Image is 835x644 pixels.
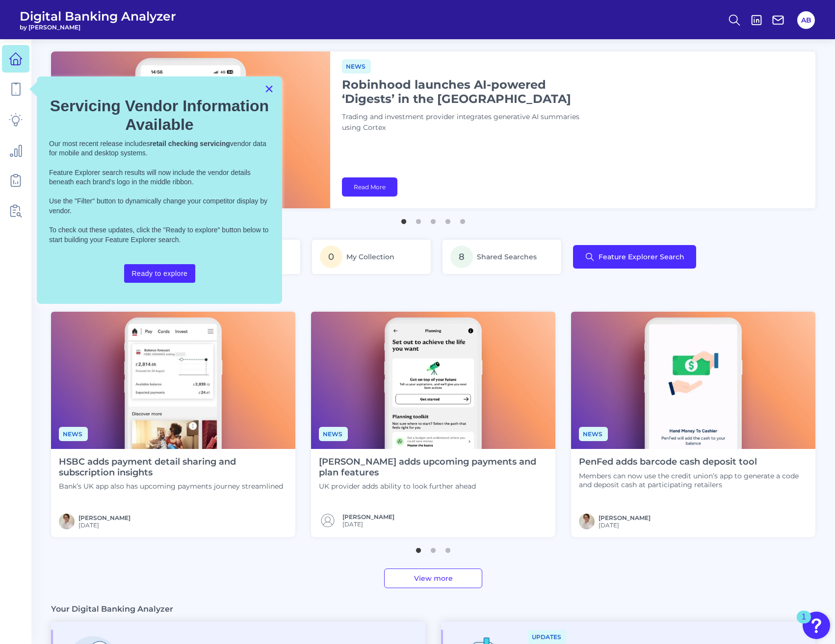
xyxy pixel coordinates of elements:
[579,471,808,489] p: Members can now use the credit union’s app to generate a code and deposit cash at participating r...
[150,140,230,148] strong: retail checking servicing
[443,543,453,553] button: 3
[342,513,394,520] a: [PERSON_NAME]
[319,482,548,491] p: UK provider adds ability to look further ahead
[803,612,830,639] button: Open Resource Center, 1 new notification
[384,569,482,588] a: View more
[342,112,587,133] p: Trading and investment provider integrates generative AI summaries using Cortex
[51,312,295,449] img: News - Phone.png
[319,457,548,478] h4: [PERSON_NAME] adds upcoming payments and plan features
[311,312,555,449] img: News - Phone (4).png
[319,427,348,441] span: News
[399,214,409,224] button: 1
[78,514,130,521] a: [PERSON_NAME]
[802,617,806,630] div: 1
[797,11,815,29] button: AB
[528,630,567,644] span: Updates
[443,214,453,224] button: 4
[414,214,423,224] button: 2
[571,312,815,449] img: News - Phone.png
[59,482,287,491] p: Bank’s UK app also has upcoming payments journey streamlined
[342,520,394,528] span: [DATE]
[51,604,173,614] h3: Your Digital Banking Analyzer
[599,521,651,529] span: [DATE]
[428,214,438,224] button: 3
[599,253,684,261] span: Feature Explorer Search
[49,168,270,187] p: Feature Explorer search results will now include the vendor details beneath each brand's logo in ...
[49,140,150,148] span: Our most recent release includes
[78,521,130,529] span: [DATE]
[59,514,75,529] img: MIchael McCaw
[124,264,196,283] button: Ready to explore
[579,457,808,468] h4: PenFed adds barcode cash deposit tool
[342,77,587,106] h1: Robinhood launches AI-powered ‘Digests’ in the [GEOGRAPHIC_DATA]
[458,214,468,224] button: 5
[59,427,88,441] span: News
[414,543,423,553] button: 1
[450,246,473,268] span: 8
[49,225,270,245] p: To check out these updates, click the "Ready to explore" button below to start building your Feat...
[477,252,537,261] span: Shared Searches
[51,51,330,208] img: bannerImg
[49,197,270,216] p: Use the "Filter" button to dynamically change your competitor display by vendor.
[346,252,394,261] span: My Collection
[20,24,176,31] span: by [PERSON_NAME]
[599,514,651,521] a: [PERSON_NAME]
[49,97,270,134] h2: Servicing Vendor Information Available
[579,427,608,441] span: News
[342,59,371,74] span: News
[264,81,274,97] button: Close
[20,9,176,24] span: Digital Banking Analyzer
[320,246,342,268] span: 0
[428,543,438,553] button: 2
[342,177,397,197] a: Read More
[59,457,287,478] h4: HSBC adds payment detail sharing and subscription insights
[579,514,595,529] img: MIchael McCaw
